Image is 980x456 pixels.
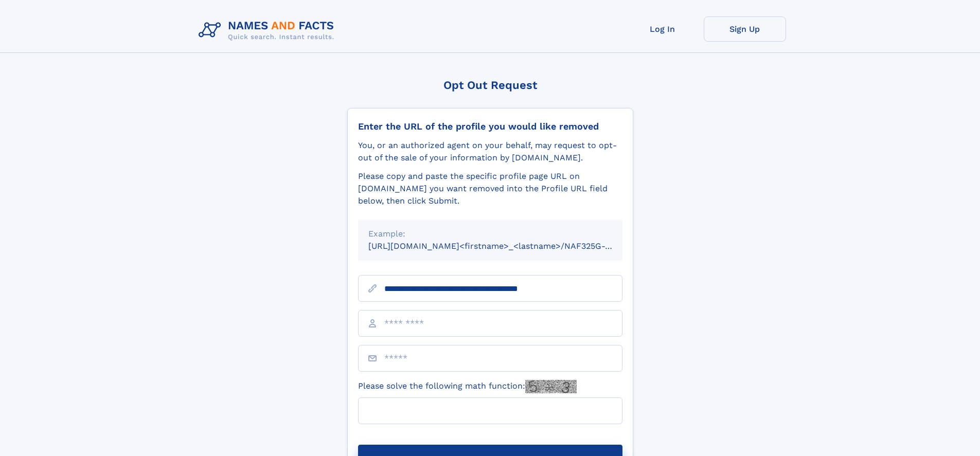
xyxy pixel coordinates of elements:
a: Sign Up [704,16,786,42]
div: Opt Out Request [347,79,633,92]
img: Logo Names and Facts [194,16,343,44]
div: Example: [368,228,612,240]
label: Please solve the following math function: [358,380,577,393]
div: Enter the URL of the profile you would like removed [358,121,622,132]
small: [URL][DOMAIN_NAME]<firstname>_<lastname>/NAF325G-xxxxxxxx [368,241,642,251]
a: Log In [621,16,704,42]
div: Please copy and paste the specific profile page URL on [DOMAIN_NAME] you want removed into the Pr... [358,170,622,207]
div: You, or an authorized agent on your behalf, may request to opt-out of the sale of your informatio... [358,139,622,164]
